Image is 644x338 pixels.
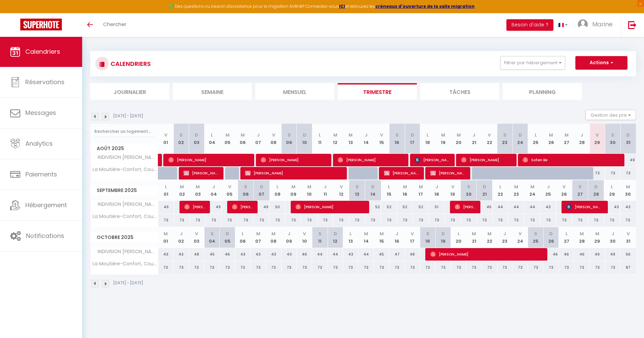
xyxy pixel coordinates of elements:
abbr: D [549,231,553,237]
abbr: V [303,231,306,237]
th: 10 [297,227,312,248]
th: 06 [235,227,251,248]
th: 03 [189,227,205,248]
span: [PERSON_NAME] [415,153,451,166]
abbr: J [612,231,614,237]
th: 05 [220,124,235,154]
abbr: J [547,184,550,190]
div: 73 [269,214,285,226]
abbr: M [403,184,407,190]
span: [PERSON_NAME] [338,153,405,166]
abbr: M [457,132,461,138]
abbr: V [519,231,522,237]
th: 30 [620,180,636,201]
abbr: D [442,231,445,237]
div: 73 [524,214,540,226]
th: 07 [254,180,269,201]
th: 14 [358,227,374,248]
abbr: V [563,184,566,190]
abbr: S [211,231,214,237]
p: [DATE] - [DATE] [113,113,143,119]
span: Réservations [25,78,65,86]
span: Septembre 2025 [91,186,158,195]
div: 73 [461,214,477,226]
th: 06 [238,180,254,201]
th: 04 [206,180,222,201]
th: 08 [266,227,282,248]
th: 16 [389,124,405,154]
div: 73 [445,214,460,226]
th: 08 [266,124,282,154]
div: 73 [540,214,556,226]
span: [PERSON_NAME] [455,200,475,213]
th: 19 [435,227,451,248]
th: 10 [301,180,317,201]
th: 03 [190,180,206,201]
th: 07 [251,227,266,248]
abbr: V [228,184,231,190]
abbr: L [242,231,244,237]
abbr: M [196,184,200,190]
div: 46 [220,248,235,261]
th: 18 [420,227,436,248]
div: 73 [254,214,269,226]
abbr: V [340,184,343,190]
div: 44 [524,201,540,213]
div: 73 [429,214,445,226]
abbr: M [530,184,534,190]
abbr: J [503,231,506,237]
div: 49 [620,154,636,166]
abbr: D [483,184,486,190]
abbr: S [244,184,247,190]
abbr: L [458,231,460,237]
abbr: V [411,231,414,237]
div: 73 [190,214,206,226]
div: 44 [312,248,328,261]
th: 31 [620,227,636,248]
th: 29 [604,180,620,201]
span: La Moutière-Confort, Couple/Famille, Ski aux pieds [92,214,159,219]
th: 25 [528,227,544,248]
abbr: M [349,132,353,138]
th: 23 [497,227,513,248]
li: Journalier [90,83,169,100]
abbr: J [365,132,367,138]
div: 73 [397,214,413,226]
span: Octobre 2025 [91,233,158,242]
div: 73 [588,214,604,226]
div: 73 [365,214,381,226]
strong: ICI [339,3,345,9]
abbr: M [291,184,295,190]
th: 09 [285,180,301,201]
div: 45 [477,201,493,213]
span: Marine [592,20,613,28]
div: 52 [397,201,413,213]
li: Tâches [420,83,499,100]
abbr: V [195,231,198,237]
div: 73 [285,214,301,226]
th: 29 [590,227,605,248]
abbr: S [611,132,614,138]
div: 52 [381,201,397,213]
th: 30 [605,227,621,248]
th: 17 [405,227,420,248]
span: Calendriers [25,47,60,56]
a: créneaux d'ouverture de la salle migration [375,3,475,9]
div: 43 [158,248,174,261]
th: 10 [297,124,312,154]
div: 46 [297,248,312,261]
img: Super Booking [20,19,62,30]
abbr: D [303,132,306,138]
th: 26 [556,180,572,201]
th: 26 [543,124,559,154]
th: 27 [559,124,574,154]
abbr: S [318,231,321,237]
div: 43 [173,248,189,261]
th: 13 [343,227,359,248]
abbr: D [626,132,630,138]
li: Semaine [173,83,252,100]
th: 11 [312,124,328,154]
th: 11 [312,227,328,248]
abbr: M [487,231,492,237]
abbr: S [426,231,429,237]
